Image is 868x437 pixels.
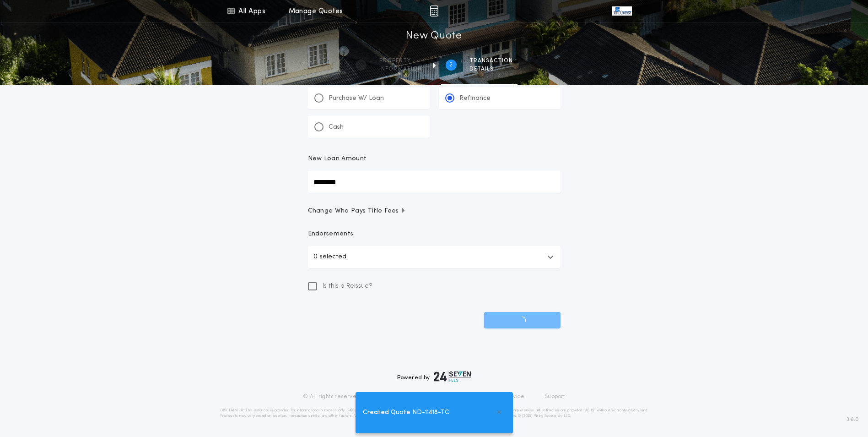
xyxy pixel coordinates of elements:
[379,66,422,73] span: information
[329,123,344,132] p: Cash
[308,154,367,164] p: New Loan Amount
[469,66,513,73] span: details
[323,282,372,291] span: Is this a Reissue?
[308,207,561,216] button: Change Who Pays Title Fees
[397,371,471,382] div: Powered by
[308,229,561,239] p: Endorsements
[308,207,406,216] span: Change Who Pays Title Fees
[308,171,561,193] input: New Loan Amount
[363,408,449,418] span: Created Quote ND-11418-TC
[329,94,384,103] p: Purchase W/ Loan
[406,29,462,44] h1: New Quote
[449,61,453,69] h2: 2
[612,6,631,16] img: vs-icon
[313,251,346,262] p: 0 selected
[379,57,422,65] span: Property
[434,371,471,382] img: logo
[308,246,561,268] button: 0 selected
[430,5,438,16] img: img
[459,94,491,103] p: Refinance
[469,57,513,65] span: Transaction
